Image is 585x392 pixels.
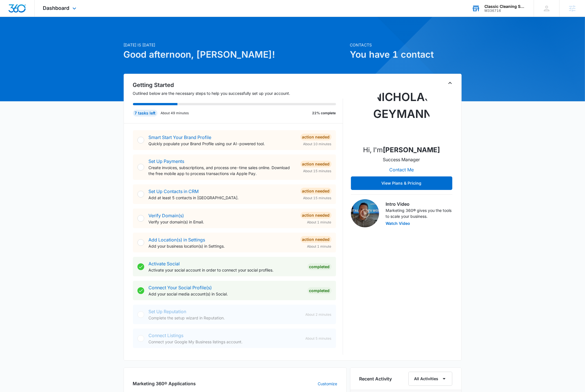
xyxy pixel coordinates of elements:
[359,375,392,382] h6: Recent Activity
[307,244,332,249] span: About 1 minute
[149,141,296,147] p: Quickly populate your Brand Profile using our AI-powered tool.
[149,267,303,273] p: Activate your social account in order to connect your social profiles.
[149,189,199,194] a: Set Up Contacts in CRM
[149,261,180,266] a: Activate Social
[386,201,452,207] h3: Intro Video
[318,381,337,387] a: Customize
[149,158,184,164] a: Set Up Payments
[386,221,410,225] button: Watch Video
[149,237,205,243] a: Add Location(s) in Settings
[149,213,184,218] a: Verify Domain(s)
[124,42,347,48] p: [DATE] is [DATE]
[43,5,70,11] span: Dashboard
[373,84,430,140] img: Nicholas Geymann
[351,176,452,190] button: View Plans & Pricing
[149,219,296,225] p: Verify your domain(s) in Email.
[149,285,212,290] a: Connect Your Social Profile(s)
[303,142,332,147] span: About 10 minutes
[350,42,462,48] p: Contacts
[133,81,343,89] h2: Getting Started
[350,48,462,61] h1: You have 1 contact
[124,48,347,61] h1: Good afternoon, [PERSON_NAME]!
[383,146,440,154] strong: [PERSON_NAME]
[149,195,296,201] p: Add at least 5 contacts in [GEOGRAPHIC_DATA].
[149,339,301,345] p: Connect your Google My Business listings account.
[312,111,336,116] p: 22% complete
[149,243,296,249] p: Add your business location(s) in Settings.
[383,156,420,163] p: Success Manager
[484,9,526,13] div: account id
[308,287,332,294] div: Completed
[149,135,212,140] a: Smart Start Your Brand Profile
[386,207,452,219] p: Marketing 360® gives you the tools to scale your business.
[301,188,332,194] div: Action Needed
[306,336,332,341] span: About 5 minutes
[306,312,332,317] span: About 2 minutes
[307,220,332,225] span: About 1 minute
[308,263,332,270] div: Completed
[351,199,379,227] img: Intro Video
[384,163,419,176] button: Contact Me
[301,161,332,167] div: Action Needed
[301,212,332,219] div: Action Needed
[149,315,301,321] p: Complete the setup wizard in Reputation.
[301,134,332,140] div: Action Needed
[408,372,452,386] button: All Activities
[363,145,440,155] p: Hi, I'm
[303,196,332,201] span: About 15 minutes
[484,4,526,9] div: account name
[133,90,343,96] p: Outlined below are the necessary steps to help you successfully set up your account.
[301,236,332,243] div: Action Needed
[149,291,303,297] p: Add your social media account(s) in Social.
[149,165,296,176] p: Create invoices, subscriptions, and process one-time sales online. Download the free mobile app t...
[303,169,332,174] span: About 15 minutes
[133,110,157,117] div: 7 tasks left
[447,80,453,86] button: Toggle Collapse
[161,111,189,116] p: About 49 minutes
[133,380,196,387] h2: Marketing 360® Applications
